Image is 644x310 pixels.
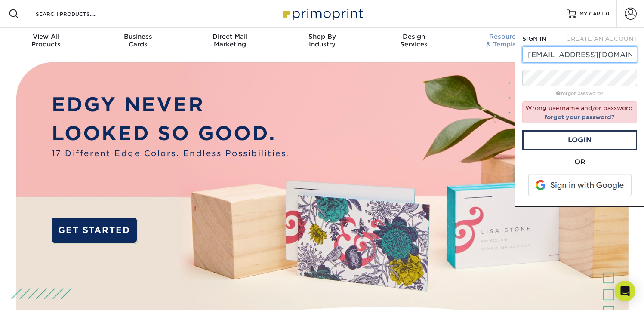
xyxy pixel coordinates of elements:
[460,28,552,55] a: Resources& Templates
[52,148,290,160] span: 17 Different Edge Colors. Endless Possibilities.
[460,33,552,48] div: & Templates
[522,46,637,63] input: Email
[460,33,552,40] span: Resources
[579,10,604,18] span: MY CART
[35,9,119,19] input: SEARCH PRODUCTS.....
[276,33,368,48] div: Industry
[52,119,290,148] p: LOOKED SO GOOD.
[52,90,290,119] p: EDGY NEVER
[92,33,184,40] span: Business
[606,11,610,17] span: 0
[368,33,460,48] div: Services
[522,35,546,42] span: SIGN IN
[368,28,460,55] a: DesignServices
[279,4,365,23] img: Primoprint
[92,33,184,48] div: Cards
[522,157,637,167] div: OR
[368,33,460,40] span: Design
[522,101,637,123] div: Wrong username and/or password.
[522,130,637,150] a: Login
[52,218,137,243] a: GET STARTED
[545,114,615,120] a: forgot your password?
[92,28,184,55] a: BusinessCards
[556,91,603,96] a: forgot password?
[276,33,368,40] span: Shop By
[184,28,276,55] a: Direct MailMarketing
[276,28,368,55] a: Shop ByIndustry
[615,281,635,301] div: Open Intercom Messenger
[566,35,637,42] span: CREATE AN ACCOUNT
[184,33,276,48] div: Marketing
[184,33,276,40] span: Direct Mail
